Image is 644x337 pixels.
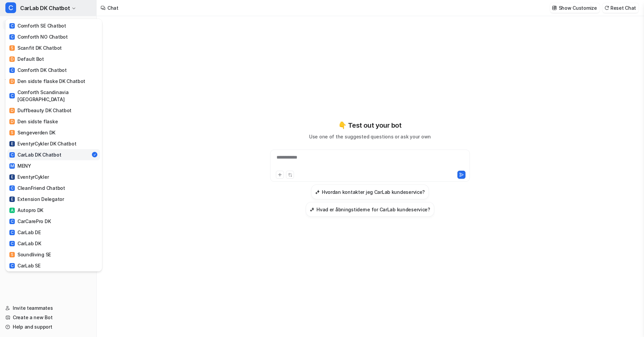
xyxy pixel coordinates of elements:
[9,140,76,147] div: EventyrCykler DK Chatbot
[10,220,16,225] button: Emoji picker
[9,196,64,203] div: Extension Delegator
[9,207,43,214] div: Autopro DK
[9,163,15,169] span: M
[9,78,85,85] div: Den sidste flaske DK Chatbot
[21,220,27,225] button: Gif picker
[9,45,15,51] span: S
[9,241,15,246] span: C
[9,219,15,224] span: C
[30,168,123,181] div: Hope for a solution! Thanks in advance :)
[9,252,15,257] span: S
[9,22,66,29] div: Comforth SE Chatbot
[9,89,98,103] div: Comforth Scandinavia [GEOGRAPHIC_DATA]
[9,108,15,113] span: D
[9,173,49,180] div: EventyrCykler
[9,185,15,191] span: C
[9,68,15,73] span: C
[5,39,129,191] div: sho@ad-client.com says…
[118,3,130,15] div: Close
[9,262,40,269] div: CarLab SE
[9,129,55,136] div: Sengeverden DK
[9,197,15,202] span: E
[5,19,102,271] div: CCarLab DK Chatbot
[9,119,15,124] span: D
[5,191,129,256] div: Operator says…
[9,67,67,74] div: Comforth DK Chatbot
[9,56,15,62] span: D
[9,263,15,268] span: C
[9,44,62,51] div: Scanfit DK Chatbot
[4,3,17,15] button: go back
[9,107,71,114] div: Duffbeauty DK Chatbot
[30,43,123,49] div: Hallo guys
[9,118,58,125] div: Den sidste flaske
[5,191,110,242] div: You’ll get replies here and in your email:✉️[EMAIL_ADDRESS][DOMAIN_NAME]
[9,79,15,84] span: D
[9,208,15,213] span: A
[9,152,15,158] span: C
[9,34,15,40] span: C
[5,2,16,13] span: C
[105,3,118,15] button: Home
[9,184,65,192] div: CleanFriend Chatbot
[9,230,15,235] span: C
[24,39,129,185] div: Hallo guysFor Densidste flaske Chatbot - our biggest customer - they think its answering really w...
[9,141,15,146] span: E
[9,229,41,236] div: CarLab DE
[20,3,70,13] span: CarLab DK Chatbot
[19,4,30,14] img: Profile image for Operator
[9,33,68,40] div: Comforth NO Chatbot
[9,162,31,169] div: MENY
[11,195,105,221] div: You’ll get replies here and in your email: ✉️
[9,130,15,135] span: S
[6,206,129,217] textarea: Message…
[9,218,51,225] div: CarCarePro DK
[33,3,56,8] h1: Operator
[43,220,48,225] button: Start recording
[9,240,41,247] div: CarLab DK
[33,8,84,15] p: The team can also help
[9,23,15,29] span: C
[9,55,44,62] div: Default Bot
[32,220,37,225] button: Upload attachment
[30,53,123,165] div: For Densidste flaske Chatbot - our biggest customer - they think its answering really well for th...
[115,217,126,228] button: Send a message…
[9,251,51,258] div: Soundliving SE
[9,93,15,98] span: C
[9,151,61,158] div: CarLab DK Chatbot
[9,174,15,180] span: E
